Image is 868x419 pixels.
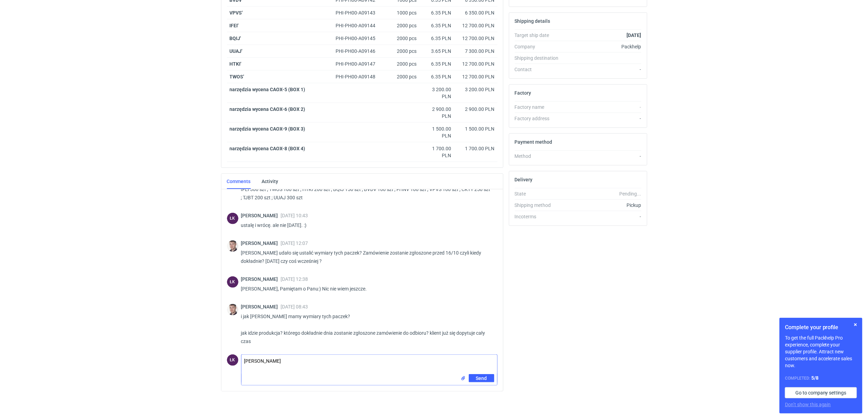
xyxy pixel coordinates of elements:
[469,374,494,382] button: Send
[241,276,281,282] span: [PERSON_NAME]
[385,7,420,19] div: 1000 pcs
[385,70,420,83] div: 2000 pcs
[262,174,278,189] a: Activity
[230,146,305,151] strong: narzędzia wycena CAOX-8 (BOX 4)
[336,9,382,16] div: PHI-PH00-A09143
[565,115,641,122] div: -
[627,32,641,38] strong: [DATE]
[515,213,565,220] div: Incoterms
[241,312,492,345] p: i jak [PERSON_NAME] mamy wymiary tych paczek? jak idzie produkcja? którego dokładnie dnia zostani...
[515,139,552,145] h2: Payment method
[476,376,487,381] span: Send
[565,104,641,111] div: -
[230,10,243,16] strong: VPVS'
[336,73,382,80] div: PHI-PH00-A09148
[227,276,238,288] div: Łukasz Kowalski
[457,125,495,132] div: 1 500.00 PLN
[241,240,281,246] span: [PERSON_NAME]
[457,86,495,93] div: 3 200.00 PLN
[230,126,305,132] strong: narzędzia wycena CAOX-9 (BOX 3)
[565,202,641,209] div: Pickup
[336,35,382,42] div: PHI-PH00-A09145
[336,22,382,29] div: PHI-PH00-A09144
[385,58,420,70] div: 2000 pcs
[230,74,244,79] strong: TWOS'
[457,60,495,67] div: 12 700.00 PLN
[230,23,239,28] strong: IFEI'
[227,276,238,288] figcaption: ŁK
[385,19,420,32] div: 2000 pcs
[227,354,238,366] div: Łukasz Kowalski
[422,22,451,29] div: 6.35 PLN
[230,36,241,41] strong: BQIJ'
[515,190,565,197] div: State
[785,323,857,332] h1: Complete your profile
[422,9,451,16] div: 6.35 PLN
[515,55,565,61] div: Shipping destination
[457,145,495,152] div: 1 700.00 PLN
[336,60,382,67] div: PHI-PH00-A09147
[565,153,641,160] div: -
[385,32,420,45] div: 2000 pcs
[565,213,641,220] div: -
[241,355,497,374] textarea: [PERSON_NAME]
[422,60,451,67] div: 6.35 PLN
[422,106,451,120] div: 2 900.00 PLN
[230,106,305,112] strong: narzędzia wycena CAOX-6 (BOX 2)
[241,249,492,265] p: [PERSON_NAME] udało się ustalić wymiary tych paczek? Zamówienie zostanie zgłoszone przed 16/10 cz...
[385,45,420,58] div: 2000 pcs
[515,177,533,182] h2: Delivery
[457,9,495,16] div: 6 350.00 PLN
[457,48,495,55] div: 7 300.00 PLN
[515,18,550,24] h2: Shipping details
[515,115,565,122] div: Factory address
[422,73,451,80] div: 6.35 PLN
[457,73,495,80] div: 12 700.00 PLN
[785,387,857,398] a: Go to company settings
[241,221,492,229] p: ustalę i wrócę. ale nie [DATE]. :)
[619,191,641,197] em: Pending...
[422,48,451,55] div: 3.65 PLN
[230,61,241,67] strong: HTKI'
[785,334,857,369] p: To get the full Packhelp Pro experience, complete your supplier profile. Attract new customers an...
[811,375,819,381] strong: 5 / 8
[230,48,243,54] strong: UUAJ'
[422,125,451,139] div: 1 500.00 PLN
[851,321,860,329] button: Skip for now
[785,374,857,382] div: Completed:
[457,35,495,42] div: 12 700.00 PLN
[515,90,531,96] h2: Factory
[565,66,641,73] div: -
[281,213,308,218] span: [DATE] 10:43
[457,106,495,113] div: 2 900.00 PLN
[515,104,565,111] div: Factory name
[281,240,308,246] span: [DATE] 12:07
[227,354,238,366] figcaption: ŁK
[227,304,238,315] img: Maciej Sikora
[230,87,305,92] strong: narzędzia wycena CAOX-5 (BOX 1)
[241,304,281,310] span: [PERSON_NAME]
[565,43,641,50] div: Packhelp
[422,35,451,42] div: 6.35 PLN
[281,304,308,310] span: [DATE] 08:43
[227,213,238,224] figcaption: ŁK
[515,202,565,209] div: Shipping method
[227,240,238,252] img: Maciej Sikora
[515,43,565,50] div: Company
[241,213,281,218] span: [PERSON_NAME]
[227,174,251,189] a: Comments
[515,153,565,160] div: Method
[785,401,831,408] button: Don’t show this again
[422,145,451,159] div: 1 700.00 PLN
[515,66,565,73] div: Contact
[422,86,451,100] div: 3 200.00 PLN
[227,213,238,224] div: Łukasz Kowalski
[281,276,308,282] span: [DATE] 12:38
[515,32,565,39] div: Target ship date
[457,22,495,29] div: 12 700.00 PLN
[336,48,382,55] div: PHI-PH00-A09146
[241,285,492,293] p: [PERSON_NAME], Pamiętam o Panu:) Nic nie wiem jeszcze.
